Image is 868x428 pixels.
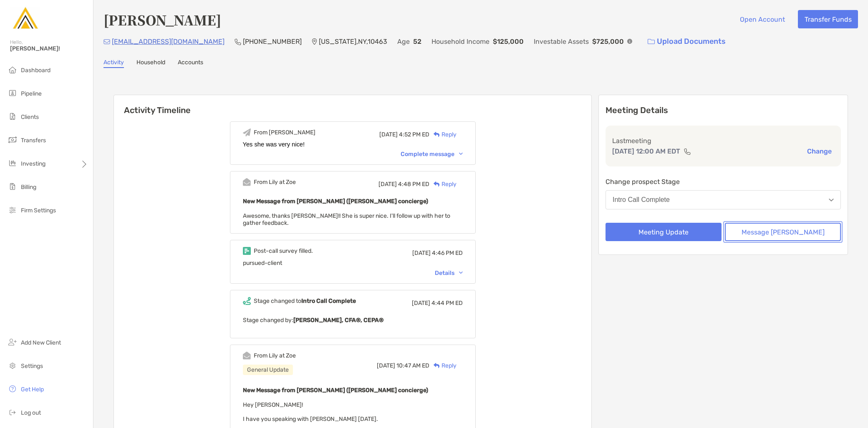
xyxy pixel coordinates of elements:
[254,352,296,359] div: From Lily at Zoe
[805,147,834,156] button: Change
[534,36,589,47] p: Investable Assets
[398,181,429,188] span: 4:48 PM ED
[684,148,691,155] img: communication type
[8,407,18,417] img: logout icon
[459,272,463,274] img: Chevron icon
[412,249,431,257] span: [DATE]
[396,362,429,369] span: 10:47 AM ED
[136,59,165,68] a: Household
[401,151,463,158] div: Complete message
[243,352,251,360] img: Event icon
[8,135,18,145] img: transfers icon
[429,130,457,139] div: Reply
[243,198,428,205] b: New Message from [PERSON_NAME] ([PERSON_NAME] concierge)
[10,45,88,52] span: [PERSON_NAME]!
[243,178,251,186] img: Event icon
[114,95,591,115] h6: Activity Timeline
[21,339,61,346] span: Add New Client
[8,360,18,370] img: settings icon
[606,223,722,241] button: Meeting Update
[21,386,44,393] span: Get Help
[612,146,680,156] p: [DATE] 12:00 AM EDT
[235,38,241,45] img: Phone Icon
[413,36,421,47] p: 52
[8,181,18,191] img: billing icon
[798,10,858,28] button: Transfer Funds
[459,153,463,155] img: Chevron icon
[8,158,18,168] img: investing icon
[612,136,834,146] p: Last meeting
[613,196,670,204] div: Intro Call Complete
[21,160,45,167] span: Investing
[301,297,356,305] b: Intro Call Complete
[397,36,410,47] p: Age
[733,10,791,28] button: Open Account
[399,131,429,138] span: 4:52 PM ED
[434,363,440,368] img: Reply icon
[21,137,46,144] span: Transfers
[254,179,296,186] div: From Lily at Zoe
[21,363,43,370] span: Settings
[243,387,428,394] b: New Message from [PERSON_NAME] ([PERSON_NAME] concierge)
[435,269,463,277] div: Details
[21,207,56,214] span: Firm Settings
[648,39,655,45] img: button icon
[21,90,42,97] span: Pipeline
[8,65,18,75] img: dashboard icon
[8,205,18,215] img: firm-settings icon
[378,181,397,188] span: [DATE]
[606,176,841,187] p: Change prospect Stage
[431,36,490,47] p: Household Income
[606,105,841,116] p: Meeting Details
[8,111,18,121] img: clients icon
[254,247,313,254] div: Post-call survey filled.
[431,300,463,307] span: 4:44 PM ED
[434,132,440,137] img: Reply icon
[21,184,36,191] span: Billing
[377,362,395,369] span: [DATE]
[493,36,524,47] p: $125,000
[21,67,50,74] span: Dashboard
[432,249,463,257] span: 4:46 PM ED
[606,190,841,209] button: Intro Call Complete
[243,315,463,325] p: Stage changed by:
[293,317,384,324] b: [PERSON_NAME], CFA®, CEPA®
[592,36,624,47] p: $725,000
[379,131,398,138] span: [DATE]
[243,247,251,255] img: Event icon
[429,361,457,370] div: Reply
[243,297,251,305] img: Event icon
[254,297,356,305] div: Stage changed to
[243,259,282,267] span: pursued-client
[254,129,315,136] div: From [PERSON_NAME]
[103,59,124,68] a: Activity
[178,59,203,68] a: Accounts
[434,181,440,187] img: Reply icon
[243,128,251,136] img: Event icon
[627,39,632,44] img: Info Icon
[243,36,302,47] p: [PHONE_NUMBER]
[243,141,463,148] div: Yes she was very nice!
[243,365,293,375] div: General Update
[725,223,841,241] button: Message [PERSON_NAME]
[312,38,317,45] img: Location Icon
[429,180,457,189] div: Reply
[10,3,40,33] img: Zoe Logo
[243,212,450,227] span: Awesome, thanks [PERSON_NAME]!! She is super nice. I'll follow up with her to gather feedback.
[8,384,18,394] img: get-help icon
[8,88,18,98] img: pipeline icon
[21,409,41,416] span: Log out
[103,10,221,29] h4: [PERSON_NAME]
[21,113,39,121] span: Clients
[103,39,110,44] img: Email Icon
[412,300,430,307] span: [DATE]
[8,337,18,347] img: add_new_client icon
[319,36,387,47] p: [US_STATE] , NY , 10463
[112,36,225,47] p: [EMAIL_ADDRESS][DOMAIN_NAME]
[642,33,731,50] a: Upload Documents
[829,199,834,201] img: Open dropdown arrow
